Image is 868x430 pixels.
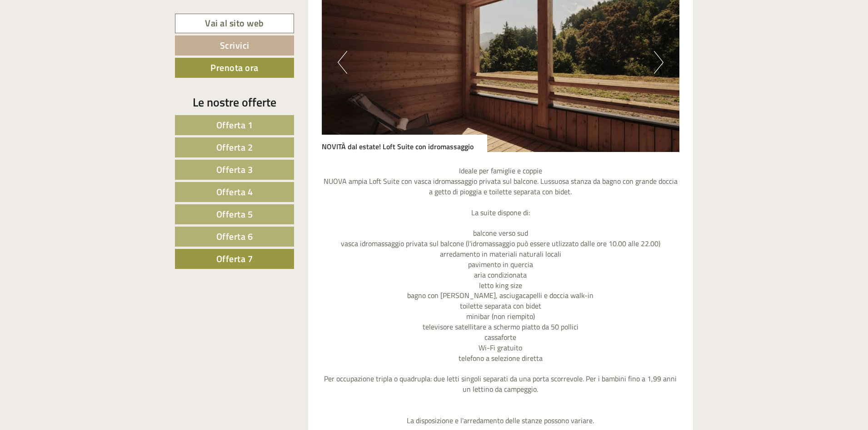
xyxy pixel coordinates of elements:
[322,166,680,425] p: Ideale per famiglie e coppie NUOVA ampia Loft Suite con vasca idromassaggio privata sul balcone. ...
[654,51,663,74] button: Next
[175,35,294,56] a: Scrivici
[216,252,253,266] span: Offerta 7
[338,51,347,74] button: Previous
[322,135,487,152] div: NOVITÀ dal estate! Loft Suite con idromassaggio
[175,58,294,78] a: Prenota ora
[216,162,253,177] span: Offerta 3
[216,207,253,221] span: Offerta 5
[175,94,294,111] div: Le nostre offerte
[216,140,253,154] span: Offerta 2
[216,118,253,132] span: Offerta 1
[175,14,294,33] a: Vai al sito web
[216,229,253,243] span: Offerta 6
[216,185,253,199] span: Offerta 4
